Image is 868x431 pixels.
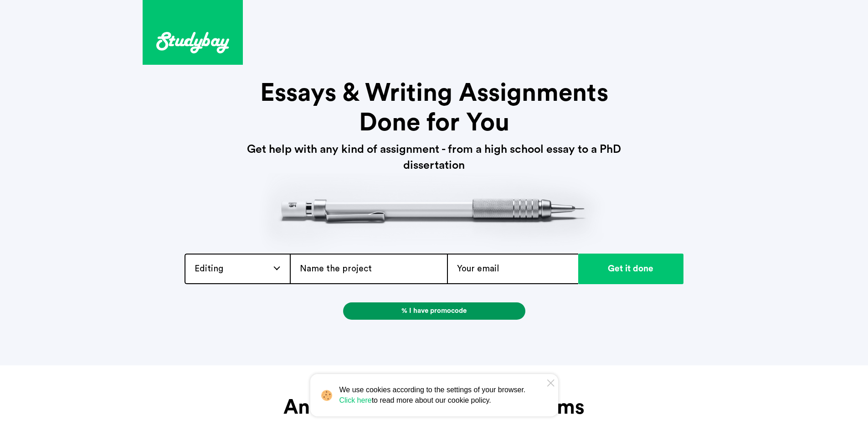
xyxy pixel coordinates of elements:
h1: Essays & Writing Assignments Done for You [229,78,639,138]
input: Name the project [290,254,447,284]
input: Your email [447,254,578,284]
img: logo.svg [156,32,229,53]
span: Editing [195,264,223,274]
a: % I have promocode [343,302,525,320]
a: Click here [339,395,372,405]
input: Get it done [578,254,683,284]
img: header-pict.png [259,173,609,253]
span: We use cookies according to the settings of your browser. to read more about our cookie policy. [339,385,533,405]
h3: Get help with any kind of assignment - from a high school essay to a PhD dissertation [216,141,653,173]
h2: An Answer to All Your Problems [275,393,594,422]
